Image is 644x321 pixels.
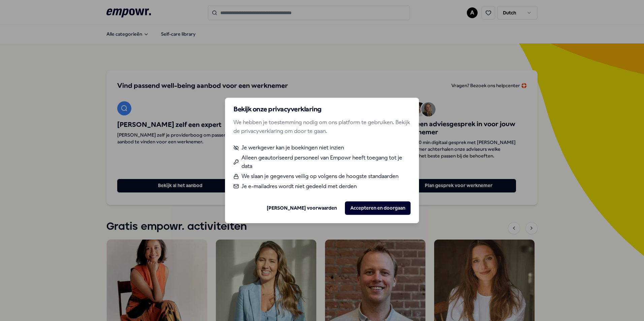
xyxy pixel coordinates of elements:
a: [PERSON_NAME] voorwaarden [267,204,337,212]
li: Alleen geautoriseerd personeel van Empowr heeft toegang tot je data [233,153,411,171]
li: We slaan je gegevens veilig op volgens de hoogste standaarden [233,172,411,181]
li: Je werkgever kan je boekingen niet inzien [233,144,411,152]
p: We hebben je toestemming nodig om ons platform te gebruiken. Bekijk de privacyverklaring om door ... [233,118,411,135]
li: Je e-mailadres wordt niet gedeeld met derden [233,182,411,191]
button: [PERSON_NAME] voorwaarden [261,202,342,215]
h2: Bekijk onze privacyverklaring [233,106,411,113]
button: Accepteren en doorgaan [345,202,411,215]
